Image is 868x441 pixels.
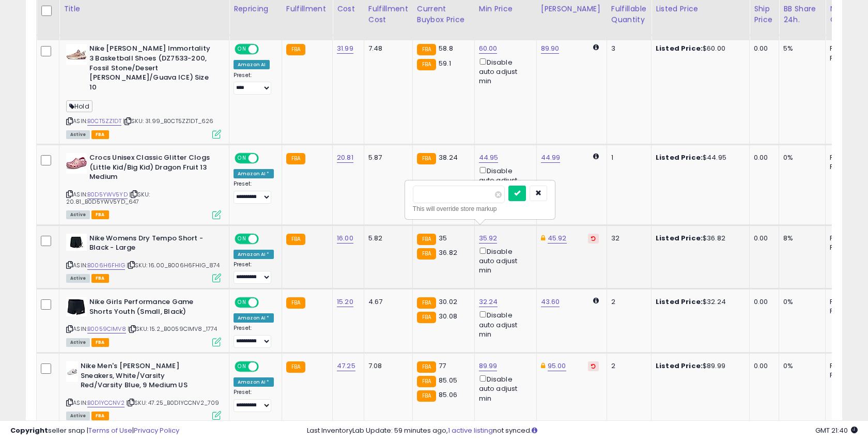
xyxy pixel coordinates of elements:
span: OFF [257,362,274,371]
div: 0.00 [754,234,771,243]
div: 7.08 [368,361,405,371]
div: Repricing [234,4,277,14]
div: Disable auto adjust min [479,309,529,339]
a: 15.20 [337,297,353,307]
div: Amazon AI * [234,169,274,178]
a: 32.24 [479,297,498,307]
span: ON [236,362,249,371]
div: 5.87 [368,153,405,162]
a: 43.60 [541,297,560,307]
div: ASIN: [66,234,221,282]
div: 3 [611,44,643,53]
span: | SKU: 31.99_B0CT5ZZ1DT_626 [123,117,214,125]
span: ON [236,298,249,307]
b: Nike Girls Performance Game Shorts Youth (Small, Black) [89,297,215,319]
div: seller snap | | [10,426,179,436]
div: Fulfillment Cost [368,4,408,25]
small: FBA [417,312,436,323]
span: 77 [439,361,446,371]
div: 7.48 [368,44,405,53]
span: ON [236,45,249,54]
div: ASIN: [66,153,221,218]
div: 0% [783,153,817,162]
div: $44.95 [656,153,741,162]
a: 20.81 [337,153,353,163]
div: 8% [783,234,817,243]
a: 89.99 [479,361,498,371]
b: Nike Men's [PERSON_NAME] Sneakers, White/Varsity Red/Varsity Blue, 9 Medium US [81,361,206,393]
span: OFF [257,234,274,243]
span: All listings currently available for purchase on Amazon [66,274,90,283]
div: Preset: [234,261,274,284]
div: This will override store markup [413,204,547,214]
img: 51C65L6E+KL._SL40_.jpg [66,153,87,174]
a: B0059CIMV8 [87,325,126,333]
small: FBA [417,297,436,309]
small: FBA [286,297,305,309]
div: Current Buybox Price [417,4,470,25]
div: Ship Price [754,4,774,25]
a: 89.90 [541,43,560,54]
div: $89.99 [656,361,741,371]
b: Nike [PERSON_NAME] Immortality 3 Basketball Shoes (DZ7533-200, Fossil Stone/Desert [PERSON_NAME]/... [89,44,215,95]
span: FBA [91,274,109,283]
span: 30.02 [439,297,457,307]
a: B0CT5ZZ1DT [87,117,121,126]
div: Disable auto adjust min [479,165,529,194]
img: 21h1eI6m3YL._SL40_.jpg [66,361,78,382]
small: FBA [417,234,436,245]
span: | SKU: 20.81_B0D5YWV5YD_647 [66,190,150,206]
a: B0D5YWV5YD [87,190,128,199]
div: 5.82 [368,234,405,243]
div: Preset: [234,389,274,412]
span: FBA [91,130,109,139]
a: B006H6FHIG [87,261,125,270]
div: Title [64,4,225,14]
div: 0.00 [754,297,771,307]
div: Disable auto adjust min [479,56,529,86]
div: Preset: [234,325,274,348]
div: Cost [337,4,360,14]
div: 5% [783,44,817,53]
div: Amazon AI * [234,377,274,387]
div: ASIN: [66,297,221,345]
a: 16.00 [337,233,353,244]
div: 32 [611,234,643,243]
div: FBM: 2 [830,162,864,172]
div: FBA: 16 [830,361,864,371]
b: Listed Price: [656,297,703,307]
div: 1 [611,153,643,162]
b: Listed Price: [656,43,703,53]
span: OFF [257,298,274,307]
div: 2 [611,361,643,371]
span: | SKU: 47.25_B0D1YCCNV2_709 [126,399,220,407]
span: 85.06 [439,390,457,400]
small: FBA [286,44,305,55]
strong: Copyright [10,425,48,435]
img: 31Cl+ey6u6L._SL40_.jpg [66,44,87,65]
b: Nike Womens Dry Tempo Short - Black - Large [89,234,215,255]
div: $32.24 [656,297,741,307]
a: 35.92 [479,233,498,244]
div: Fulfillable Quantity [611,4,647,25]
div: FBM: 0 [830,243,864,252]
div: Amazon AI [234,60,270,69]
img: 31PnFIxjW6L._SL40_.jpg [66,234,87,251]
div: Listed Price [656,4,745,14]
div: Preset: [234,72,274,95]
div: $36.82 [656,234,741,243]
b: Listed Price: [656,233,703,243]
span: 30.08 [439,311,457,321]
span: 59.1 [439,58,451,68]
span: 2025-10-12 21:40 GMT [815,425,858,435]
a: 60.00 [479,43,498,54]
span: All listings currently available for purchase on Amazon [66,338,90,347]
img: 31lcWO21ZeL._SL40_.jpg [66,297,87,316]
div: Num of Comp. [830,4,867,25]
span: OFF [257,45,274,54]
a: 31.99 [337,43,353,54]
div: Amazon AI * [234,250,274,259]
div: Amazon AI * [234,313,274,323]
small: FBA [417,59,436,70]
div: Preset: [234,180,274,204]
